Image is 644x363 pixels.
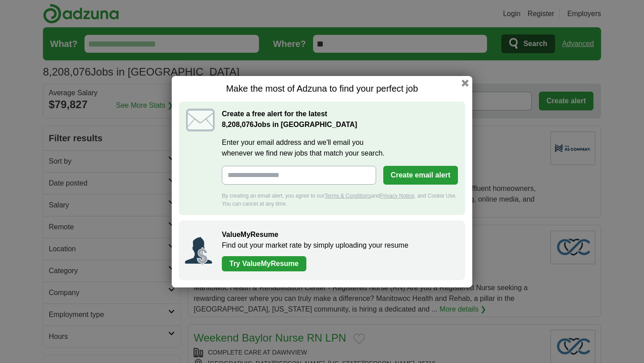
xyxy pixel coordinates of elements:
[222,192,458,208] div: By creating an email alert, you agree to our and , and Cookie Use. You can cancel at any time.
[222,229,456,240] h2: ValueMyResume
[186,109,215,131] img: icon_email.svg
[222,256,306,271] a: Try ValueMyResume
[222,240,456,251] p: Find out your market rate by simply uploading your resume
[179,83,465,94] h1: Make the most of Adzuna to find your perfect job
[222,121,357,128] strong: Jobs in [GEOGRAPHIC_DATA]
[222,137,458,159] label: Enter your email address and we'll email you whenever we find new jobs that match your search.
[222,119,254,130] span: 8,208,076
[324,193,371,199] a: Terms & Conditions
[222,109,458,130] h2: Create a free alert for the latest
[380,193,415,199] a: Privacy Notice
[383,166,458,185] button: Create email alert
